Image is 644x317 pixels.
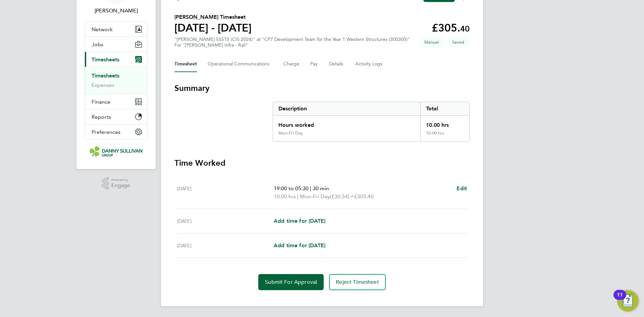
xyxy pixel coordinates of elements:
[447,37,470,48] span: This timesheet is Saved.
[92,99,110,105] span: Finance
[85,7,148,15] span: Tai Marjadsingh
[174,13,252,21] h2: [PERSON_NAME] Timesheet
[85,146,148,157] a: Go to home page
[273,116,420,130] div: Hours worked
[330,193,354,200] span: (£30.54) =
[273,102,420,115] div: Description
[274,242,325,249] span: Add time for [DATE]
[274,242,325,250] a: Add time for [DATE]
[310,56,318,72] button: Pay
[336,279,379,285] span: Reject Timesheet
[310,185,311,192] span: |
[92,114,111,120] span: Reports
[85,67,147,94] div: Timesheets
[85,37,147,52] button: Jobs
[313,185,329,192] span: 30 min
[174,21,252,35] h1: [DATE] - [DATE]
[174,83,470,290] section: Timesheet
[85,22,147,37] button: Network
[174,83,470,94] h3: Summary
[300,193,330,201] span: Mon-Fri Day
[420,116,469,130] div: 10.00 hrs
[274,185,309,192] span: 19:00 to 05:30
[297,193,299,200] span: |
[85,124,147,139] button: Preferences
[177,242,274,250] div: [DATE]
[174,158,470,168] h3: Time Worked
[278,130,303,136] div: Mon-Fri Day
[617,295,623,304] div: 11
[90,146,143,157] img: dannysullivan-logo-retina.png
[273,102,470,142] div: Summary
[329,274,386,290] button: Reject Timesheet
[177,217,274,225] div: [DATE]
[111,177,130,183] span: Powered by
[274,217,325,225] a: Add time for [DATE]
[354,193,374,200] span: £305.40
[355,56,383,72] button: Activity Logs
[85,109,147,124] button: Reports
[174,56,197,72] button: Timesheet
[265,279,317,285] span: Submit For Approval
[274,193,296,200] span: 10.00 hrs
[329,56,344,72] button: Details
[208,56,273,72] button: Operational Communications
[617,290,639,312] button: Open Resource Center, 11 new notifications
[457,184,467,193] a: Edit
[92,129,120,135] span: Preferences
[420,102,469,115] div: Total
[460,24,470,34] span: 40
[92,41,103,48] span: Jobs
[283,56,300,72] button: Charge
[258,274,324,290] button: Submit For Approval
[457,185,467,192] span: Edit
[92,82,114,88] a: Expenses
[174,42,410,48] div: For "[PERSON_NAME] Infra - Rail"
[92,56,119,63] span: Timesheets
[92,72,119,79] a: Timesheets
[419,37,444,48] span: This timesheet was manually created.
[420,130,469,141] div: 10.00 hrs
[274,218,325,224] span: Add time for [DATE]
[174,37,410,48] div: "[PERSON_NAME] SSSTS (CIS 2024)" at "CP7 Development Team for the Year 1 Western Structures (3003...
[111,183,130,189] span: Engage
[85,94,147,109] button: Finance
[85,52,147,67] button: Timesheets
[177,184,274,201] div: [DATE]
[432,21,470,34] app-decimal: £305.
[102,177,130,190] a: Powered byEngage
[92,26,113,33] span: Network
